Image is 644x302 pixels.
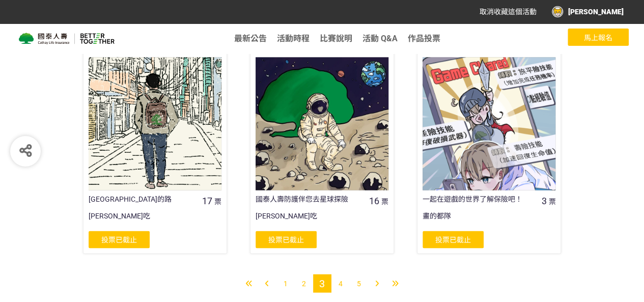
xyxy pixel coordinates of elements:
[284,279,288,287] span: 1
[357,279,361,287] span: 5
[480,8,537,16] span: 取消收藏這個活動
[250,51,394,254] a: 國泰人壽防護伴您去星球探險16票[PERSON_NAME]吃投票已截止
[214,197,221,205] span: 票
[202,195,212,206] span: 17
[362,34,398,43] a: 活動 Q&A
[256,194,362,204] div: 國泰人壽防護伴您去星球探險
[89,194,195,204] div: [GEOGRAPHIC_DATA]的路
[268,235,304,243] span: 投票已截止
[320,34,352,43] a: 比賽說明
[302,279,306,287] span: 2
[256,210,388,231] div: [PERSON_NAME]吃
[234,34,267,43] a: 最新公告
[319,277,325,289] span: 3
[369,195,379,206] span: 16
[277,34,310,43] a: 活動時程
[339,279,343,287] span: 4
[423,194,529,204] div: 一起在遊戲的世界了解保險吧！
[435,235,471,243] span: 投票已截止
[381,197,388,205] span: 票
[89,210,221,231] div: [PERSON_NAME]吃
[548,197,555,205] span: 票
[584,34,612,42] span: 馬上報名
[541,195,546,206] span: 3
[568,29,629,46] button: 馬上報名
[423,210,555,231] div: 畫的都隊
[101,235,137,243] span: 投票已截止
[15,31,118,46] img: 來吧！Show出你的新『泰』度！國泰人壽全國創意行銷提案&圖文競賽
[408,34,440,43] span: 作品投票
[417,51,561,254] a: 一起在遊戲的世界了解保險吧！3票畫的都隊投票已截止
[83,51,227,254] a: [GEOGRAPHIC_DATA]的路17票[PERSON_NAME]吃投票已截止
